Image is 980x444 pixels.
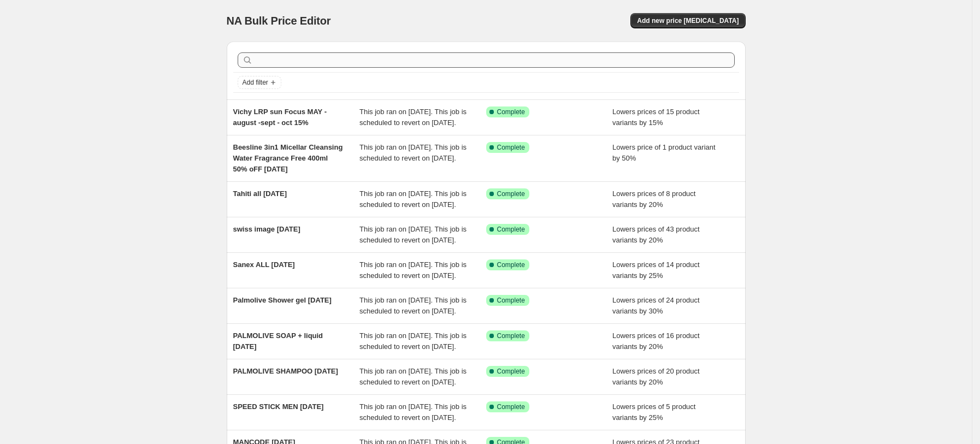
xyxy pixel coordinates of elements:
span: swiss image [DATE] [233,225,300,233]
span: Sanex ALL [DATE] [233,261,295,269]
span: Complete [497,296,525,305]
span: SPEED STICK MEN [DATE] [233,402,324,411]
span: Lowers prices of 16 product variants by 20% [612,331,700,351]
span: Complete [497,190,525,198]
span: This job ran on [DATE]. This job is scheduled to revert on [DATE]. [359,296,467,315]
span: Complete [497,143,525,152]
span: This job ran on [DATE]. This job is scheduled to revert on [DATE]. [359,367,467,386]
span: This job ran on [DATE]. This job is scheduled to revert on [DATE]. [359,108,467,127]
span: Lowers prices of 24 product variants by 30% [612,296,700,315]
span: Complete [497,261,525,269]
span: Complete [497,108,525,116]
span: Complete [497,402,525,411]
span: Lowers prices of 20 product variants by 20% [612,367,700,386]
span: Vichy LRP sun Focus MAY - august -sept - oct 15% [233,108,327,127]
span: Lowers prices of 14 product variants by 25% [612,261,700,280]
span: This job ran on [DATE]. This job is scheduled to revert on [DATE]. [359,331,467,351]
span: Complete [497,331,525,340]
span: PALMOLIVE SHAMPOO [DATE] [233,367,338,375]
button: Add filter [238,76,281,89]
span: Lowers price of 1 product variant by 50% [612,143,716,162]
span: Palmolive Shower gel [DATE] [233,296,332,304]
span: This job ran on [DATE]. This job is scheduled to revert on [DATE]. [359,190,467,209]
span: Lowers prices of 15 product variants by 15% [612,108,700,127]
span: This job ran on [DATE]. This job is scheduled to revert on [DATE]. [359,225,467,244]
span: Complete [497,225,525,234]
span: Add filter [243,78,268,87]
span: Add new price [MEDICAL_DATA] [637,16,739,25]
span: Beesline 3in1 Micellar Cleansing Water Fragrance Free 400ml 50% oFF [DATE] [233,143,343,173]
button: Add new price [MEDICAL_DATA] [630,13,745,28]
span: This job ran on [DATE]. This job is scheduled to revert on [DATE]. [359,402,467,422]
span: This job ran on [DATE]. This job is scheduled to revert on [DATE]. [359,143,467,162]
span: Tahiti all [DATE] [233,190,287,198]
span: Lowers prices of 43 product variants by 20% [612,225,700,244]
span: PALMOLIVE SOAP + liquid [DATE] [233,331,323,351]
span: NA Bulk Price Editor [227,15,331,27]
span: This job ran on [DATE]. This job is scheduled to revert on [DATE]. [359,261,467,280]
span: Lowers prices of 8 product variants by 20% [612,190,695,209]
span: Lowers prices of 5 product variants by 25% [612,402,695,422]
span: Complete [497,367,525,376]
